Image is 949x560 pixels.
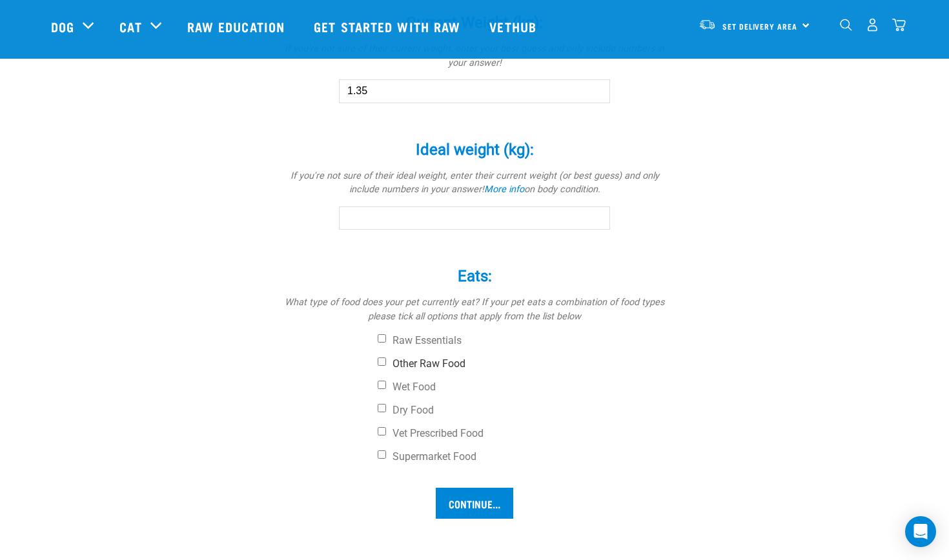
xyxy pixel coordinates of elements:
a: Raw Education [174,1,301,52]
a: More info [484,184,524,195]
input: Wet Food [378,381,386,389]
label: Wet Food [378,381,668,394]
label: Eats: [281,265,668,288]
input: Supermarket Food [378,450,386,459]
img: home-icon-1@2x.png [840,19,852,31]
input: Other Raw Food [378,357,386,366]
label: Dry Food [378,404,668,417]
label: Vet Prescribed Food [378,427,668,440]
input: Raw Essentials [378,334,386,343]
label: Raw Essentials [378,334,668,347]
a: Get started with Raw [301,1,476,52]
a: Cat [119,17,141,36]
div: Open Intercom Messenger [905,516,936,547]
img: home-icon@2x.png [892,18,906,32]
label: Other Raw Food [378,357,668,370]
label: Ideal weight (kg): [281,138,668,161]
span: Set Delivery Area [722,24,797,28]
label: Supermarket Food [378,450,668,463]
input: Continue... [436,488,513,519]
input: Dry Food [378,404,386,412]
input: Vet Prescribed Food [378,427,386,435]
p: If you're not sure of their ideal weight, enter their current weight (or best guess) and only inc... [281,169,668,197]
img: van-moving.png [699,19,716,30]
p: What type of food does your pet currently eat? If your pet eats a combination of food types pleas... [281,295,668,323]
a: Vethub [476,1,553,52]
a: Dog [51,17,74,36]
img: user.png [866,18,879,32]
